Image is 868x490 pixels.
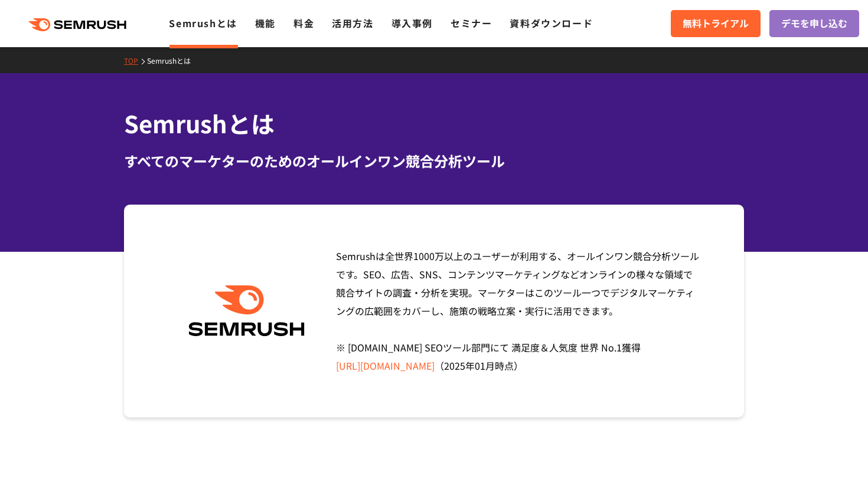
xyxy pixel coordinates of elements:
[683,16,749,31] span: 無料トライアル
[769,10,859,37] a: デモを申し込む
[781,16,847,31] span: デモを申し込む
[510,16,593,30] a: 資料ダウンロード
[671,10,761,37] a: 無料トライアル
[124,55,147,65] a: TOP
[336,249,699,373] span: Semrushは全世界1000万以上のユーザーが利用する、オールインワン競合分析ツールです。SEO、広告、SNS、コンテンツマーケティングなどオンラインの様々な領域で競合サイトの調査・分析を実現...
[293,16,314,30] a: 料金
[147,55,200,65] a: Semrushとは
[391,16,433,30] a: 導入事例
[182,285,311,337] img: Semrush
[336,359,435,373] a: [URL][DOMAIN_NAME]
[451,16,492,30] a: セミナー
[124,106,744,141] h1: Semrushとは
[255,16,276,30] a: 機能
[124,150,744,172] div: すべてのマーケターのためのオールインワン競合分析ツール
[169,16,237,30] a: Semrushとは
[332,16,373,30] a: 活用方法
